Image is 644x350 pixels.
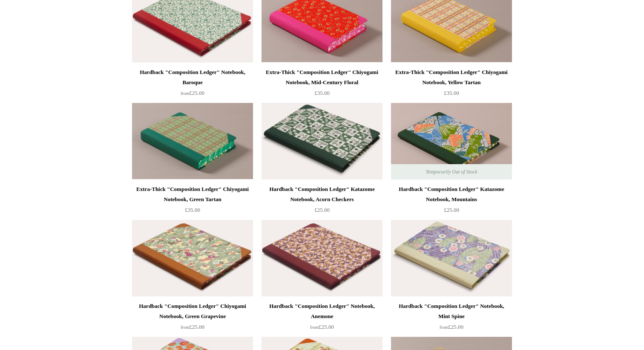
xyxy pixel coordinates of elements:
img: Extra-Thick "Composition Ledger" Chiyogami Notebook, Green Tartan [132,103,253,179]
img: Hardback "Composition Ledger" Chiyogami Notebook, Green Grapevine [132,220,253,296]
img: Hardback "Composition Ledger" Katazome Notebook, Acorn Checkers [262,103,382,179]
a: Hardback "Composition Ledger" Katazome Notebook, Mountains £25.00 [391,184,512,219]
span: £25.00 [314,207,330,213]
div: Hardback "Composition Ledger" Chiyogami Notebook, Green Grapevine [134,301,251,322]
a: Hardback "Composition Ledger" Notebook, Anemone Hardback "Composition Ledger" Notebook, Anemone [262,220,382,296]
a: Extra-Thick "Composition Ledger" Chiyogami Notebook, Mid-Century Floral £35.00 [262,67,382,102]
span: from [310,325,319,330]
div: Extra-Thick "Composition Ledger" Chiyogami Notebook, Mid-Century Floral [264,67,380,88]
img: Hardback "Composition Ledger" Notebook, Mint Spine [391,220,512,296]
span: £25.00 [440,324,463,330]
div: Extra-Thick "Composition Ledger" Chiyogami Notebook, Yellow Tartan [393,67,510,88]
span: from [440,325,448,330]
div: Hardback "Composition Ledger" Katazome Notebook, Acorn Checkers [264,184,380,205]
a: Hardback "Composition Ledger" Katazome Notebook, Mountains Hardback "Composition Ledger" Katazome... [391,103,512,179]
span: from [181,325,189,330]
a: Hardback "Composition Ledger" Chiyogami Notebook, Green Grapevine from£25.00 [132,301,253,336]
div: Hardback "Composition Ledger" Notebook, Mint Spine [393,301,510,322]
div: Hardback "Composition Ledger" Notebook, Baroque [134,67,251,88]
span: from [181,91,189,96]
a: Extra-Thick "Composition Ledger" Chiyogami Notebook, Green Tartan Extra-Thick "Composition Ledger... [132,103,253,179]
img: Hardback "Composition Ledger" Katazome Notebook, Mountains [391,103,512,179]
span: £35.00 [444,90,459,96]
span: £35.00 [185,207,200,213]
span: Temporarily Out of Stock [417,164,486,179]
a: Extra-Thick "Composition Ledger" Chiyogami Notebook, Yellow Tartan £35.00 [391,67,512,102]
div: Extra-Thick "Composition Ledger" Chiyogami Notebook, Green Tartan [134,184,251,205]
span: £25.00 [181,324,204,330]
a: Hardback "Composition Ledger" Notebook, Anemone from£25.00 [262,301,382,336]
span: £25.00 [444,207,459,213]
a: Hardback "Composition Ledger" Notebook, Mint Spine Hardback "Composition Ledger" Notebook, Mint S... [391,220,512,296]
div: Hardback "Composition Ledger" Notebook, Anemone [264,301,380,322]
a: Hardback "Composition Ledger" Katazome Notebook, Acorn Checkers £25.00 [262,184,382,219]
a: Hardback "Composition Ledger" Katazome Notebook, Acorn Checkers Hardback "Composition Ledger" Kat... [262,103,382,179]
span: £25.00 [181,90,204,96]
a: Hardback "Composition Ledger" Chiyogami Notebook, Green Grapevine Hardback "Composition Ledger" C... [132,220,253,296]
a: Extra-Thick "Composition Ledger" Chiyogami Notebook, Green Tartan £35.00 [132,184,253,219]
img: Hardback "Composition Ledger" Notebook, Anemone [262,220,382,296]
div: Hardback "Composition Ledger" Katazome Notebook, Mountains [393,184,510,205]
a: Hardback "Composition Ledger" Notebook, Mint Spine from£25.00 [391,301,512,336]
span: £35.00 [314,90,330,96]
a: Hardback "Composition Ledger" Notebook, Baroque from£25.00 [132,67,253,102]
span: £25.00 [310,324,334,330]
